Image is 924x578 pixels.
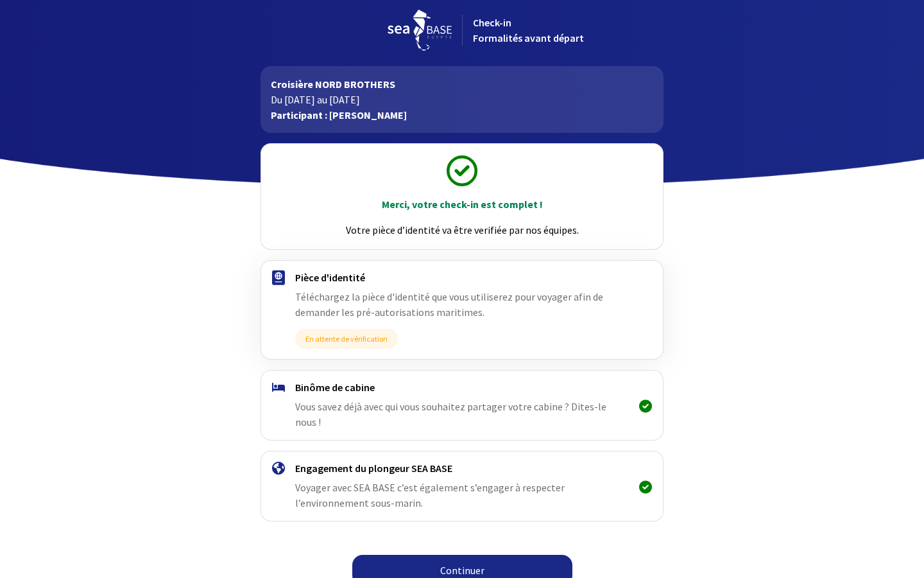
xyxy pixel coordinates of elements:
p: Croisière NORD BROTHERS [271,76,653,92]
span: Check-in Formalités avant départ [473,16,584,44]
img: logo_seabase.svg [388,10,452,51]
img: binome.svg [272,383,285,392]
span: Téléchargez la pièce d'identité que vous utiliserez pour voyager afin de demander les pré-autoris... [295,290,603,319]
p: Merci, votre check-in est complet ! [273,197,651,212]
span: Vous savez déjà avec qui vous souhaitez partager votre cabine ? Dites-le nous ! [295,400,606,428]
h4: Engagement du plongeur SEA BASE [295,462,628,475]
h4: Binôme de cabine [295,381,628,394]
p: Votre pièce d’identité va être verifiée par nos équipes. [273,222,651,238]
p: Du [DATE] au [DATE] [271,92,653,107]
span: Voyager avec SEA BASE c’est également s’engager à respecter l’environnement sous-marin. [295,481,565,509]
span: En attente de vérification [295,329,398,349]
img: engagement.svg [272,462,285,475]
img: passport.svg [272,270,285,285]
p: Participant : [PERSON_NAME] [271,107,653,123]
h4: Pièce d'identité [295,271,628,284]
